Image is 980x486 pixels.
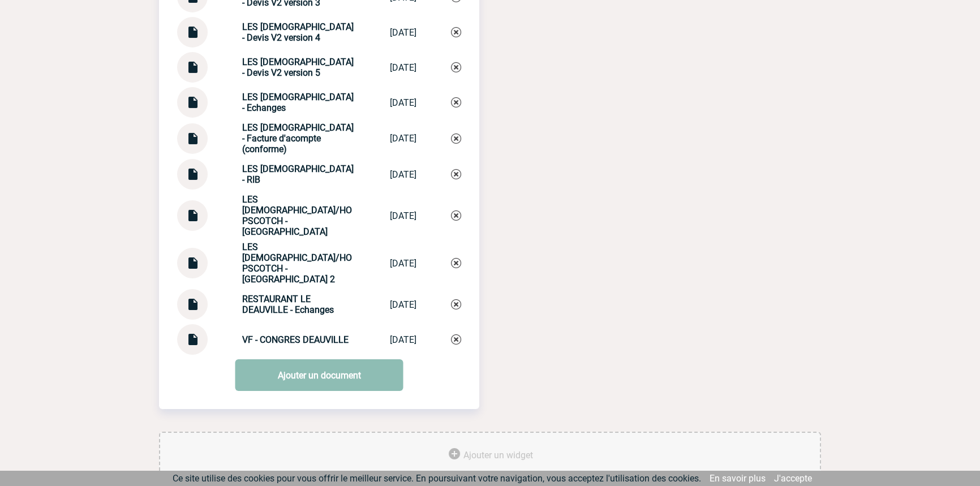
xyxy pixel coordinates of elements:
img: Supprimer [451,210,461,221]
strong: LES [DEMOGRAPHIC_DATA] - Devis V2 version 5 [242,57,354,78]
div: [DATE] [390,133,416,144]
img: Supprimer [451,97,461,107]
img: Supprimer [451,62,461,72]
img: Supprimer [451,258,461,268]
div: [DATE] [390,62,416,73]
a: J'accepte [774,473,812,484]
strong: VF - CONGRES DEAUVILLE [242,334,349,345]
span: Ajouter un widget [463,450,533,461]
div: [DATE] [390,299,416,310]
img: Supprimer [451,334,461,345]
strong: LES [DEMOGRAPHIC_DATA]/HOPSCOTCH - [GEOGRAPHIC_DATA] [242,194,352,237]
div: [DATE] [390,210,416,221]
a: En savoir plus [710,473,766,484]
div: [DATE] [390,169,416,180]
div: [DATE] [390,258,416,269]
strong: LES [DEMOGRAPHIC_DATA] - RIB [242,164,354,185]
span: Ce site utilise des cookies pour vous offrir le meilleur service. En poursuivant votre navigation... [173,473,701,484]
div: Ajouter des outils d'aide à la gestion de votre événement [159,432,821,479]
strong: LES [DEMOGRAPHIC_DATA] - Echanges [242,92,354,113]
div: [DATE] [390,27,416,38]
div: [DATE] [390,334,416,345]
a: Ajouter un document [235,359,403,391]
strong: LES [DEMOGRAPHIC_DATA] - Devis V2 version 4 [242,21,354,43]
img: Supprimer [451,169,461,179]
img: Supprimer [451,134,461,144]
img: Supprimer [451,27,461,37]
img: Supprimer [451,299,461,309]
strong: RESTAURANT LE DEAUVILLE - Echanges [242,294,334,315]
strong: LES [DEMOGRAPHIC_DATA] - Facture d'acompte (conforme) [242,122,354,154]
div: [DATE] [390,97,416,108]
strong: LES [DEMOGRAPHIC_DATA]/HOPSCOTCH - [GEOGRAPHIC_DATA] 2 [242,242,352,285]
